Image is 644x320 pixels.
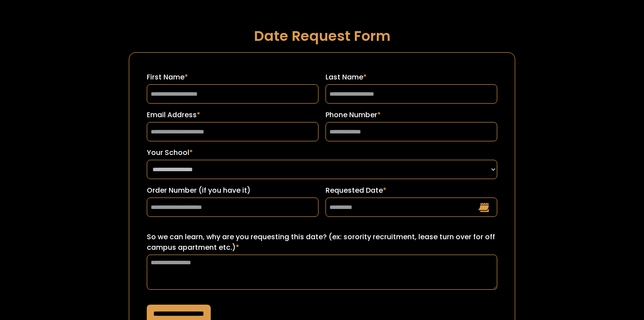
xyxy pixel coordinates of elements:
h1: Date Request Form [129,28,515,43]
label: Order Number (if you have it) [147,185,318,196]
label: Email Address [147,110,318,120]
label: Phone Number [326,110,497,120]
label: First Name [147,72,318,83]
label: Your School [147,147,497,158]
label: Last Name [326,72,497,83]
label: Requested Date [326,185,497,196]
label: So we can learn, why are you requesting this date? (ex: sorority recruitment, lease turn over for... [147,232,497,253]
